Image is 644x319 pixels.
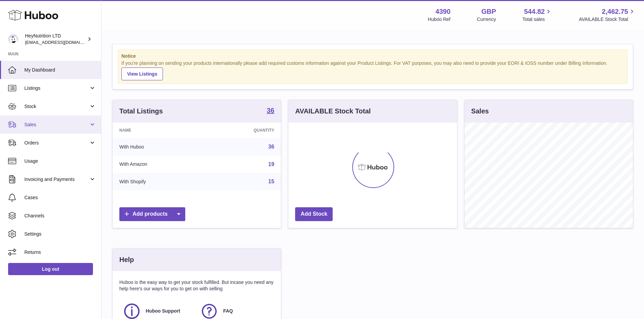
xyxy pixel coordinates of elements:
[268,161,275,167] a: 19
[295,207,333,221] a: Add Stock
[24,158,96,164] span: Usage
[602,7,628,16] span: 2,462.75
[24,67,96,73] span: My Dashboard
[24,103,89,110] span: Stock
[121,60,624,80] div: If you're planning on sending your products internationally please add required customs informati...
[471,107,489,116] h3: Sales
[524,7,545,16] span: 544.82
[119,279,274,292] p: Huboo is the easy way to get your stock fulfilled. But incase you need any help here's our ways f...
[25,33,86,46] div: HeyNutrition LTD
[24,176,89,183] span: Invoicing and Payments
[24,122,89,128] span: Sales
[146,308,180,314] span: Huboo Support
[268,179,275,184] a: 15
[24,231,96,237] span: Settings
[113,138,205,156] td: With Huboo
[522,7,552,23] a: 544.82 Total sales
[579,7,636,23] a: 2,462.75 AVAILABLE Stock Total
[113,173,205,190] td: With Shopify
[24,85,89,91] span: Listings
[8,263,93,275] a: Log out
[267,107,274,115] a: 36
[113,123,205,138] th: Name
[24,194,96,201] span: Cases
[481,7,496,16] strong: GBP
[8,34,18,44] img: info@heynutrition.com
[295,107,371,116] h3: AVAILABLE Stock Total
[522,16,552,23] span: Total sales
[268,144,275,150] a: 36
[428,16,451,23] div: Huboo Ref
[25,39,99,45] span: [EMAIL_ADDRESS][DOMAIN_NAME]
[24,213,96,219] span: Channels
[121,53,624,59] strong: Notice
[119,255,134,264] h3: Help
[119,107,163,116] h3: Total Listings
[477,16,496,23] div: Currency
[579,16,636,23] span: AVAILABLE Stock Total
[121,68,163,80] a: View Listings
[119,207,185,221] a: Add products
[24,249,96,256] span: Returns
[24,140,89,146] span: Orders
[267,107,274,114] strong: 36
[205,123,281,138] th: Quantity
[113,156,205,173] td: With Amazon
[435,7,451,16] strong: 4390
[223,308,233,314] span: FAQ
